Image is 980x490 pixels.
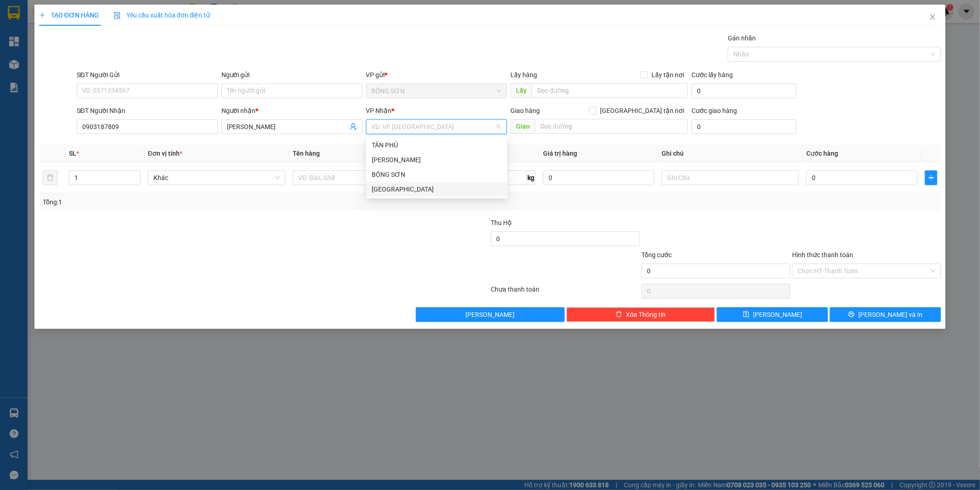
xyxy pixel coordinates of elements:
[535,119,688,134] input: Dọc đường
[491,219,512,226] span: Thu Hộ
[806,150,838,157] span: Cước hàng
[566,307,715,322] button: deleteXóa Thông tin
[616,311,622,318] span: delete
[465,310,515,320] span: [PERSON_NAME]
[626,310,666,320] span: Xóa Thông tin
[527,170,536,185] span: kg
[658,145,803,163] th: Ghi chú
[925,170,937,185] button: plus
[221,106,363,116] div: Người nhận
[596,106,688,116] span: [GEOGRAPHIC_DATA] tận nơi
[366,107,392,114] span: VP Nhận
[293,170,430,185] input: VD: Bàn, Ghế
[543,150,577,157] span: Giá trị hàng
[662,170,799,185] input: Ghi Chú
[7,58,55,79] div: 50.000
[293,150,320,157] span: Tên hàng
[510,83,532,98] span: Lấy
[532,83,688,98] input: Dọc đường
[221,70,363,80] div: Người gửi
[925,174,937,181] span: plus
[8,8,53,30] div: BỒNG SƠN
[753,310,802,320] span: [PERSON_NAME]
[113,11,210,19] span: Yêu cầu xuất hóa đơn điện tử
[366,70,507,80] div: VP gửi
[77,70,218,80] div: SĐT Người Gửi
[728,34,756,42] label: Gán nhãn
[848,311,855,318] span: printer
[113,12,121,19] img: icon
[60,28,153,39] div: ỐM
[372,84,502,98] span: BỒNG SƠN
[8,9,22,18] span: Gửi:
[691,107,737,114] label: Cước giao hàng
[39,11,99,19] span: TẠO ĐƠN HÀNG
[920,5,946,30] button: Close
[490,284,641,300] div: Chưa thanh toán
[372,140,502,150] div: TÂN PHÚ
[691,119,796,134] input: Cước giao hàng
[691,84,796,98] input: Cước lấy hàng
[366,138,507,152] div: TÂN PHÚ
[929,13,936,21] span: close
[510,107,540,114] span: Giao hàng
[366,152,507,167] div: TAM QUAN
[372,169,502,180] div: BỒNG SƠN
[366,167,507,182] div: BỒNG SƠN
[792,251,853,259] label: Hình thức thanh toán
[77,106,218,116] div: SĐT Người Nhận
[366,182,507,197] div: SÀI GÒN
[39,12,45,18] span: plus
[153,171,280,185] span: Khác
[416,307,565,322] button: [PERSON_NAME]
[69,150,76,157] span: SL
[743,311,749,318] span: save
[648,70,688,80] span: Lấy tận nơi
[60,8,82,17] span: Nhận:
[372,184,502,194] div: [GEOGRAPHIC_DATA]
[43,170,57,185] button: delete
[858,310,923,320] span: [PERSON_NAME] và In
[60,8,153,28] div: [GEOGRAPHIC_DATA]
[148,150,182,157] span: Đơn vị tính
[43,197,378,207] div: Tổng: 1
[7,58,40,68] span: Cước rồi :
[830,307,941,322] button: printer[PERSON_NAME] và In
[372,155,502,165] div: [PERSON_NAME]
[691,71,733,79] label: Cước lấy hàng
[510,119,535,134] span: Giao
[717,307,828,322] button: save[PERSON_NAME]
[350,123,357,130] span: user-add
[510,71,537,79] span: Lấy hàng
[641,251,672,259] span: Tổng cước
[8,30,53,41] div: HUYỀN
[543,170,654,185] input: 0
